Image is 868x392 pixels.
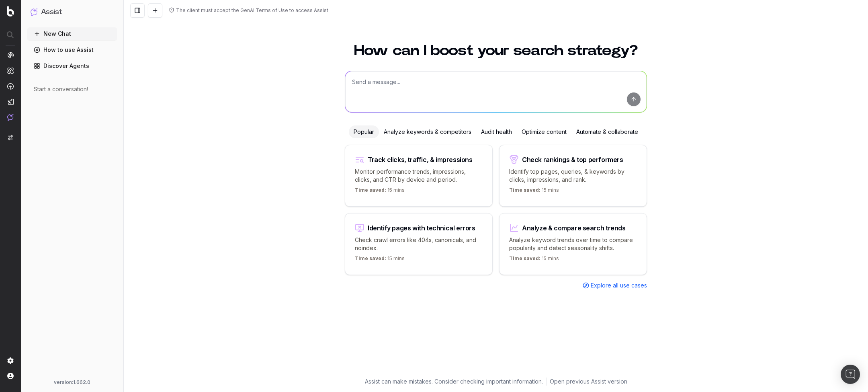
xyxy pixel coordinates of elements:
img: Intelligence [7,67,14,74]
div: Automate & collaborate [571,125,643,138]
img: Studio [7,99,14,105]
a: How to use Assist [27,43,117,56]
a: Explore all use cases [583,281,647,289]
button: Assist [31,6,114,18]
img: Switch project [8,135,13,140]
a: Open previous Assist version [550,378,627,386]
img: Analytics [7,52,14,58]
div: Popular [349,125,379,138]
p: 15 mins [355,187,405,197]
div: Start a conversation! [34,85,111,93]
div: Track clicks, traffic, & impressions [368,156,473,163]
img: Botify logo [7,6,14,16]
p: Assist can make mistakes. Consider checking important information. [365,378,543,386]
div: Analyze keywords & competitors [379,125,476,138]
h1: Assist [41,6,62,18]
p: Identify top pages, queries, & keywords by clicks, impressions, and rank. [509,168,637,184]
img: Assist [31,8,38,16]
span: Explore all use cases [591,281,647,289]
span: Time saved: [509,187,540,193]
img: My account [7,373,14,379]
span: Time saved: [355,187,386,193]
p: Monitor performance trends, impressions, clicks, and CTR by device and period. [355,168,483,184]
span: Time saved: [355,255,386,261]
p: 15 mins [509,187,559,197]
div: Check rankings & top performers [522,156,623,163]
img: Assist [7,114,14,121]
p: 15 mins [509,255,559,265]
button: New Chat [27,27,117,40]
div: version: 1.662.0 [31,379,114,386]
a: Discover Agents [27,60,117,72]
img: Setting [7,357,14,364]
div: Audit health [476,125,517,138]
h1: How can I boost your search strategy? [345,43,647,58]
span: Time saved: [509,255,540,261]
div: Open Intercom Messenger [841,365,860,384]
div: The client must accept the GenAI Terms of Use to access Assist [176,7,328,14]
p: 15 mins [355,255,405,265]
div: Identify pages with technical errors [368,225,475,231]
p: Analyze keyword trends over time to compare popularity and detect seasonality shifts. [509,236,637,252]
div: Analyze & compare search trends [522,225,626,231]
img: Activation [7,83,14,90]
div: Optimize content [517,125,571,138]
p: Check crawl errors like 404s, canonicals, and noindex. [355,236,483,252]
